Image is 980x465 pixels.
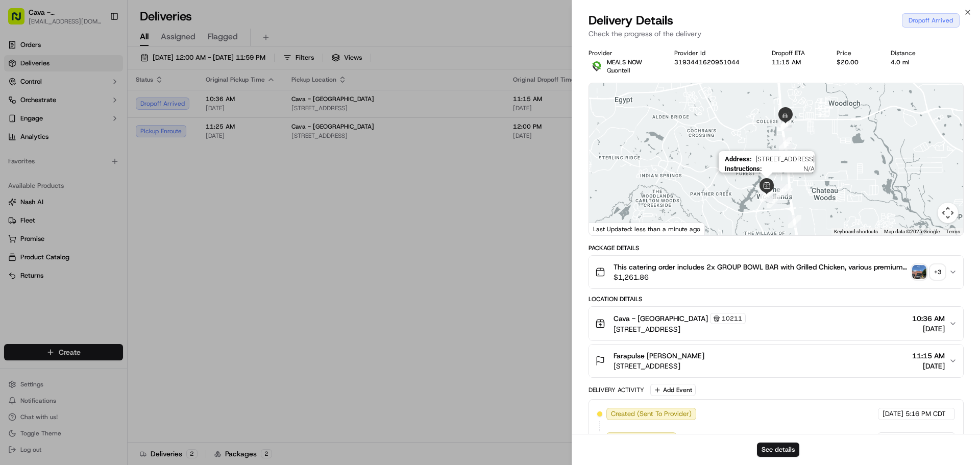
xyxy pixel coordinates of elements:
[837,49,874,57] div: Price
[607,66,630,75] span: Quontell
[912,265,926,279] img: photo_proof_of_pickup image
[589,223,705,235] div: Last Updated: less than a minute ago
[86,158,90,166] span: •
[592,222,625,235] img: Google
[10,229,18,237] div: 📗
[10,133,68,141] div: Past conversations
[912,361,945,371] span: [DATE]
[10,41,186,57] p: Welcome 👋
[756,155,815,163] span: [STREET_ADDRESS]
[10,97,29,116] img: 1736555255976-a54dd68f-1ca7-489b-9aae-adbdc363a1c4
[589,256,963,288] button: This catering order includes 2x GROUP BOWL BAR with Grilled Chicken, various premium sides, dress...
[10,176,27,192] img: Regen Pajulas
[21,97,40,116] img: 1724597045416-56b7ee45-8013-43a0-a6f9-03cb97ddad50
[614,361,704,371] span: [STREET_ADDRESS]
[891,49,932,57] div: Distance
[905,409,946,419] span: 5:16 PM CDT
[32,186,75,194] span: Regen Pajulas
[773,180,795,201] div: 11
[912,351,945,361] span: 11:15 AM
[20,159,29,167] img: 1736555255976-a54dd68f-1ca7-489b-9aae-adbdc363a1c4
[725,155,752,163] span: Address :
[784,211,805,232] div: 7
[891,58,932,66] div: 4.0 mi
[589,295,964,303] div: Location Details
[930,265,945,279] div: + 3
[614,272,908,282] span: $1,261.86
[614,324,746,334] span: [STREET_ADDRESS]
[174,101,186,113] button: Start new chat
[912,313,945,324] span: 10:36 AM
[763,190,784,212] div: 8
[6,224,82,242] a: 📗Knowledge Base
[102,253,124,261] span: Pylon
[772,58,821,66] div: 11:15 AM
[10,10,31,31] img: Nash
[775,133,796,155] div: 12
[589,345,963,377] button: Farapulse [PERSON_NAME][STREET_ADDRESS]11:15 AM[DATE]
[614,351,704,361] span: Farapulse [PERSON_NAME]
[674,58,740,66] button: 3193441620951044
[946,229,960,234] a: Terms (opens in new tab)
[589,29,964,39] p: Check the progress of the delivery
[20,186,29,194] img: 1736555255976-a54dd68f-1ca7-489b-9aae-adbdc363a1c4
[72,253,124,261] a: Powered byPylon
[589,49,658,57] div: Provider
[611,409,692,419] span: Created (Sent To Provider)
[32,158,84,166] span: Klarizel Pensader
[650,384,696,396] button: Add Event
[92,158,113,166] span: [DATE]
[86,229,94,237] div: 💻
[77,186,80,194] span: •
[20,228,78,238] span: Knowledge Base
[82,224,168,242] a: 💻API Documentation
[96,228,164,238] span: API Documentation
[834,228,878,235] button: Keyboard shortcuts
[158,131,186,143] button: See all
[772,49,821,57] div: Dropoff ETA
[82,186,103,194] span: [DATE]
[607,58,642,66] p: MEALS NOW
[614,262,908,272] span: This catering order includes 2x GROUP BOWL BAR with Grilled Chicken, various premium sides, dress...
[46,108,140,116] div: We're available if you need us!
[592,222,625,235] a: Open this area in Google Maps (opens a new window)
[938,203,958,223] button: Map camera controls
[589,307,963,340] button: Cava - [GEOGRAPHIC_DATA]10211[STREET_ADDRESS]10:36 AM[DATE]
[589,244,964,252] div: Package Details
[46,97,167,108] div: Start new chat
[912,324,945,334] span: [DATE]
[614,313,708,324] span: Cava - [GEOGRAPHIC_DATA]
[757,443,799,457] button: See details
[10,149,27,165] img: Klarizel Pensader
[674,49,755,57] div: Provider Id
[883,409,903,419] span: [DATE]
[27,66,184,77] input: Got a question? Start typing here...
[722,314,742,323] span: 10211
[589,58,605,75] img: melas_now_logo.png
[837,58,874,66] div: $20.00
[725,165,762,173] span: Instructions :
[912,265,945,279] button: photo_proof_of_pickup image+3
[884,229,940,234] span: Map data ©2025 Google
[589,12,673,29] span: Delivery Details
[589,386,644,394] div: Delivery Activity
[766,165,815,173] span: N/A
